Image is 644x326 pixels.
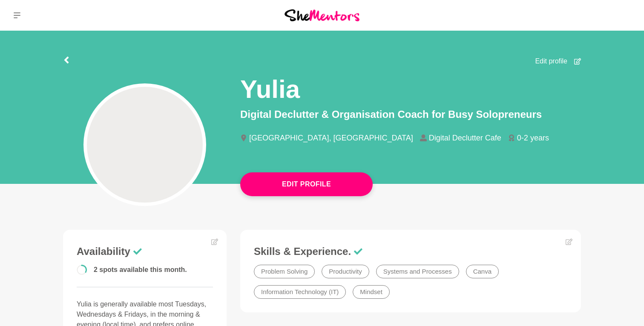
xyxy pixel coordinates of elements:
button: Edit Profile [240,172,373,196]
p: Digital Declutter & Organisation Coach for Busy Solopreneurs [240,107,581,122]
img: She Mentors Logo [285,9,359,21]
li: 0-2 years [508,134,556,142]
li: [GEOGRAPHIC_DATA], [GEOGRAPHIC_DATA] [240,134,420,142]
h1: Yulia [240,73,300,105]
h3: Skills & Experience. [254,245,567,258]
a: Yulia [613,5,634,26]
span: 2 spots available this month. [94,266,187,273]
li: Digital Declutter Cafe [420,134,508,142]
h3: Availability [77,245,213,258]
span: Edit profile [535,56,567,66]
